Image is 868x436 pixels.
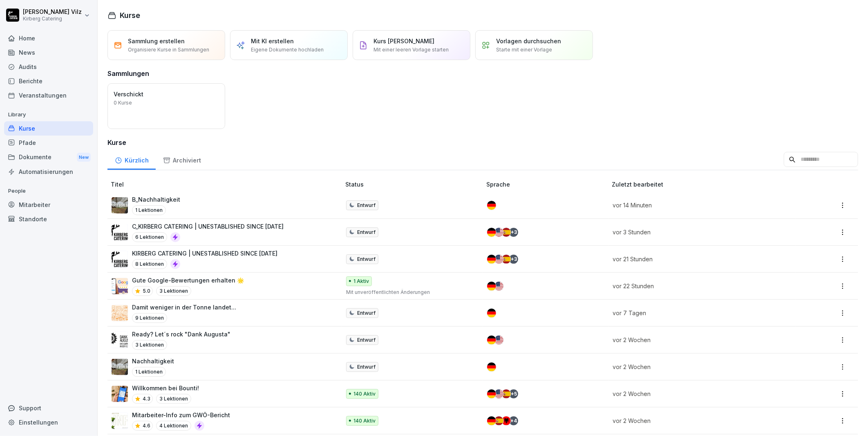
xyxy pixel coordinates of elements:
[112,359,128,375] img: u3v3eqhkuuud6np3p74ep1u4.png
[107,83,225,129] a: Verschickt0 Kurse
[613,309,786,317] p: vor 7 Tagen
[132,340,167,350] p: 3 Lektionen
[4,45,93,60] a: News
[251,37,294,45] p: Mit KI erstellen
[346,289,474,296] p: Mit unveröffentlichten Änderungen
[4,401,93,415] div: Support
[4,212,93,226] a: Standorte
[132,195,180,204] p: B_Nachhaltigkeit
[4,74,93,88] a: Berichte
[143,287,150,295] p: 5.0
[112,278,128,294] img: iwscqm9zjbdjlq9atufjsuwv.png
[613,201,786,209] p: vor 14 Minuten
[494,282,503,291] img: us.svg
[143,395,150,403] p: 4.3
[107,69,149,78] h3: Sammlungen
[4,150,93,165] a: DokumenteNew
[509,389,518,398] div: + 5
[112,386,128,402] img: xh3bnih80d1pxcetv9zsuevg.png
[132,313,167,323] p: 9 Lektionen
[128,37,185,45] p: Sammlung erstellen
[112,197,128,214] img: u3v3eqhkuuud6np3p74ep1u4.png
[4,108,93,121] p: Library
[4,415,93,429] a: Einstellungen
[487,309,496,318] img: de.svg
[114,99,132,107] p: 0 Kurse
[613,363,786,371] p: vor 2 Wochen
[353,278,369,285] p: 1 Aktiv
[4,198,93,212] a: Mitarbeiter
[114,90,219,98] p: Verschickt
[509,228,518,237] div: + 3
[132,330,230,338] p: Ready? Let´s rock "Dank Augusta"
[357,202,376,209] p: Entwurf
[120,10,140,21] h1: Kurse
[487,416,496,425] img: de.svg
[502,228,511,237] img: es.svg
[345,180,483,189] p: Status
[156,394,191,404] p: 3 Lektionen
[107,138,858,147] h3: Kurse
[132,384,199,392] p: Willkommen bei Bounti!
[613,389,786,398] p: vor 2 Wochen
[132,411,230,419] p: Mitarbeiter-Info zum GWÖ-Bericht
[487,228,496,237] img: de.svg
[4,31,93,45] a: Home
[487,282,496,291] img: de.svg
[132,367,166,377] p: 1 Lektionen
[357,336,376,344] p: Entwurf
[496,46,552,53] p: Starte mit einer Vorlage
[132,357,174,365] p: Nachhaltigkeit
[502,389,511,398] img: es.svg
[143,422,150,429] p: 4.6
[112,332,128,348] img: gkdm3ptpht20x3z55lxtzsov.png
[487,336,496,345] img: de.svg
[112,413,128,429] img: cbgah4ktzd3wiqnyiue5lell.png
[107,149,156,170] a: Kürzlich
[487,389,496,398] img: de.svg
[374,46,449,53] p: Mit einer leeren Vorlage starten
[4,88,93,102] a: Veranstaltungen
[251,46,324,53] p: Eigene Dokumente hochladen
[612,180,796,189] p: Zuletzt bearbeitet
[4,136,93,150] a: Pfade
[502,416,511,425] img: al.svg
[494,255,503,264] img: us.svg
[23,16,82,22] p: Kirberg Catering
[613,336,786,344] p: vor 2 Wochen
[487,201,496,210] img: de.svg
[111,180,342,189] p: Titel
[4,150,93,165] div: Dokumente
[374,37,434,45] p: Kurs [PERSON_NAME]
[132,249,277,258] p: KIRBERG CATERING | UNESTABLISHED SINCE [DATE]
[112,251,128,267] img: i46egdugay6yxji09ovw546p.png
[132,232,167,242] p: 6 Lektionen
[494,416,503,425] img: es.svg
[156,421,191,431] p: 4 Lektionen
[4,121,93,136] a: Kurse
[494,228,503,237] img: us.svg
[4,185,93,198] p: People
[487,363,496,371] img: de.svg
[132,259,167,269] p: 8 Lektionen
[156,149,208,170] a: Archiviert
[486,180,608,189] p: Sprache
[112,224,128,240] img: i46egdugay6yxji09ovw546p.png
[353,390,376,398] p: 140 Aktiv
[509,416,518,425] div: + 4
[4,165,93,179] a: Automatisierungen
[77,153,91,162] div: New
[132,205,166,215] p: 1 Lektionen
[353,417,376,425] p: 140 Aktiv
[156,286,191,296] p: 3 Lektionen
[4,60,93,74] div: Audits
